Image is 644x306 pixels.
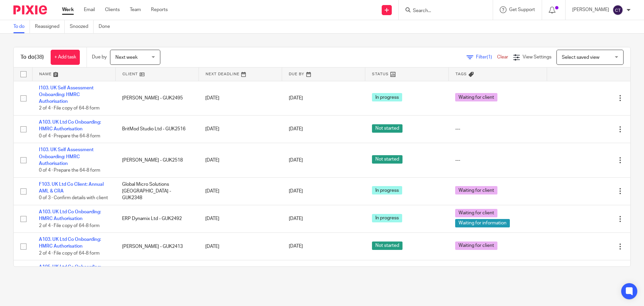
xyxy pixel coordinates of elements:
[105,6,120,13] a: Clients
[289,216,303,221] span: [DATE]
[455,126,540,132] div: ---
[51,50,80,65] a: + Add task
[289,244,303,249] span: [DATE]
[572,6,609,13] p: [PERSON_NAME]
[115,260,199,295] td: BritMod Studio Ltd - GUK2516
[455,219,510,227] span: Waiting for information
[509,7,535,12] span: Get Support
[372,155,402,164] span: Not started
[612,5,623,15] img: svg%3E
[115,116,199,143] td: BritMod Studio Ltd - GUK2516
[115,55,138,60] span: Next week
[199,81,282,116] td: [DATE]
[455,93,497,101] span: Waiting for client
[39,106,100,111] span: 2 of 4 · File copy of 64-8 form
[199,177,282,205] td: [DATE]
[151,6,168,13] a: Reports
[455,72,467,76] span: Tags
[115,81,199,116] td: [PERSON_NAME] - GUK2495
[39,237,101,249] a: A103. UK Ltd Co Onboarding: HMRC Authorisation
[39,120,101,131] a: A103. UK Ltd Co Onboarding: HMRC Authorisation
[289,96,303,100] span: [DATE]
[455,186,497,194] span: Waiting for client
[199,233,282,260] td: [DATE]
[115,233,199,260] td: [PERSON_NAME] - GUK2413
[199,116,282,143] td: [DATE]
[39,182,104,193] a: F103. UK Ltd Co Client: Annual AML & CRA
[289,189,303,193] span: [DATE]
[487,55,492,59] span: (1)
[455,157,540,164] div: ---
[372,242,402,250] span: Not started
[289,158,303,163] span: [DATE]
[115,205,199,232] td: ERP Dynamix Ltd - GUK2492
[199,260,282,295] td: [DATE]
[39,147,94,166] a: I103. UK Self Assessment Onboarding: HMRC Authorisation
[497,55,508,59] a: Clear
[35,20,65,33] a: Reassigned
[70,20,94,33] a: Snoozed
[130,6,141,13] a: Team
[39,196,108,201] span: 0 of 3 · Confirm details with client
[289,127,303,132] span: [DATE]
[84,6,95,13] a: Email
[39,251,100,256] span: 2 of 4 · File copy of 64-8 form
[39,265,101,276] a: A105. UK Ltd Co Onboarding: AML & CRA
[562,55,599,60] span: Select saved view
[39,86,94,104] a: I103. UK Self Assessment Onboarding: HMRC Authorisation
[115,143,199,178] td: [PERSON_NAME] - GUK2518
[39,223,100,228] span: 2 of 4 · File copy of 64-8 form
[62,6,74,13] a: Work
[476,55,497,59] span: Filter
[199,205,282,232] td: [DATE]
[13,5,47,14] img: Pixie
[92,54,107,60] p: Due by
[39,210,101,221] a: A103. UK Ltd Co Onboarding: HMRC Authorisation
[372,124,402,133] span: Not started
[455,242,497,250] span: Waiting for client
[39,168,100,173] span: 0 of 4 · Prepare the 64-8 form
[372,214,402,222] span: In progress
[99,20,115,33] a: Done
[523,55,551,59] span: View Settings
[372,93,402,101] span: In progress
[20,54,44,61] h1: To do
[455,209,497,217] span: Waiting for client
[412,8,473,14] input: Search
[199,143,282,178] td: [DATE]
[39,134,100,138] span: 0 of 4 · Prepare the 64-8 form
[35,54,44,60] span: (38)
[372,186,402,194] span: In progress
[13,20,30,33] a: To do
[115,177,199,205] td: Global Micro Solutions [GEOGRAPHIC_DATA] - GUK2348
